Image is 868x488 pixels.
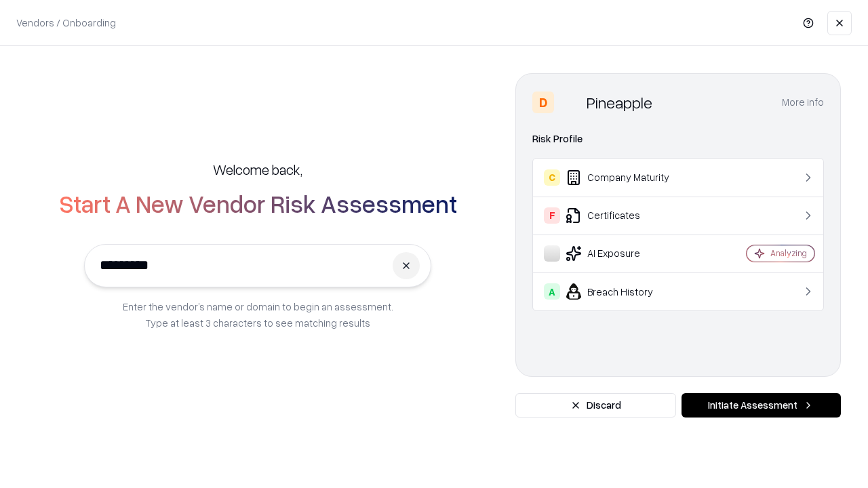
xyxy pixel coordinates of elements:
[532,91,554,113] div: D
[16,16,116,30] p: Vendors / Onboarding
[559,91,581,113] img: Pineapple
[544,207,560,224] div: F
[123,298,393,331] p: Enter the vendor’s name or domain to begin an assessment. Type at least 3 characters to see match...
[532,131,824,147] div: Risk Profile
[213,160,302,179] h5: Welcome back,
[782,90,824,115] button: More info
[587,91,652,113] div: Pineapple
[544,245,706,262] div: AI Exposure
[544,169,560,186] div: C
[544,283,706,300] div: Breach History
[682,393,841,418] button: Initiate Assessment
[515,393,676,418] button: Discard
[59,190,457,217] h2: Start A New Vendor Risk Assessment
[544,207,706,224] div: Certificates
[770,247,807,259] div: Analyzing
[544,283,560,300] div: A
[544,169,706,186] div: Company Maturity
